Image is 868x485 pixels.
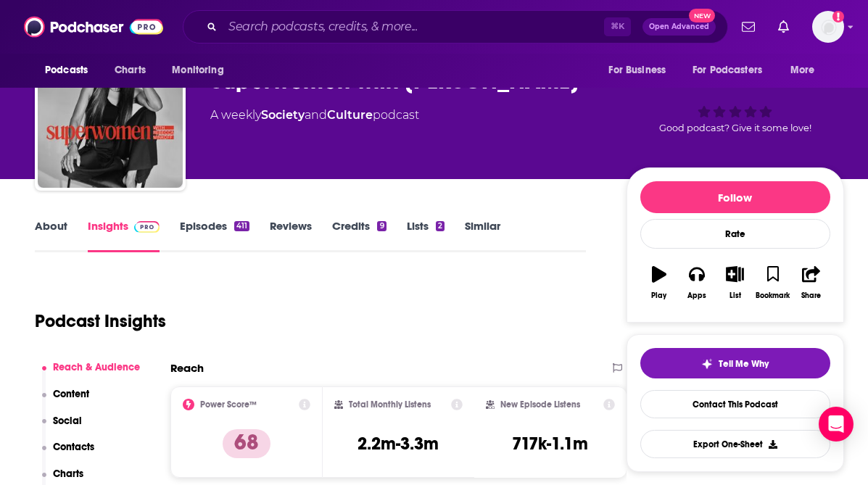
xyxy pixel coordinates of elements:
[819,407,853,442] div: Open Intercom Messenger
[172,60,223,80] span: Monitoring
[115,60,146,80] span: Charts
[327,108,373,122] a: Culture
[270,219,312,252] a: Reviews
[801,291,821,300] div: Share
[38,43,183,188] img: Superwomen with Rebecca Minkoff
[678,257,716,309] button: Apps
[651,291,666,300] div: Play
[210,107,419,124] div: A weekly podcast
[687,291,706,300] div: Apps
[683,57,783,84] button: open menu
[407,219,445,252] a: Lists2
[729,291,741,300] div: List
[35,57,107,84] button: open menu
[53,415,82,427] p: Social
[772,14,795,39] a: Show notifications dropdown
[812,11,844,43] button: Show profile menu
[812,11,844,43] span: Logged in as sophiak
[305,108,327,122] span: and
[659,123,811,133] span: Good podcast? Give it some love!
[627,53,844,143] div: 68Good podcast? Give it some love!
[640,348,830,378] button: tell me why sparkleTell Me Why
[598,57,684,84] button: open menu
[756,291,790,300] div: Bookmark
[134,221,160,233] img: Podchaser Pro
[42,361,141,388] button: Reach & Audience
[35,310,166,332] h1: Podcast Insights
[465,219,500,252] a: Similar
[500,399,580,410] h2: New Episode Listens
[42,441,95,468] button: Contacts
[200,399,257,410] h2: Power Score™
[436,221,445,231] div: 2
[642,18,716,36] button: Open AdvancedNew
[349,399,431,410] h2: Total Monthly Listens
[812,11,844,43] img: User Profile
[183,10,728,43] div: Search podcasts, credits, & more...
[792,257,830,309] button: Share
[780,57,833,84] button: open menu
[640,257,678,309] button: Play
[53,388,89,400] p: Content
[261,108,305,122] a: Society
[640,181,830,213] button: Follow
[53,468,83,480] p: Charts
[790,60,815,80] span: More
[604,17,631,36] span: ⌘ K
[649,23,709,30] span: Open Advanced
[223,429,270,458] p: 68
[42,415,83,442] button: Social
[512,433,588,455] h3: 717k-1.1m
[357,433,439,455] h3: 2.2m-3.3m
[53,441,94,453] p: Contacts
[234,221,249,231] div: 411
[332,219,386,252] a: Credits9
[53,361,140,373] p: Reach & Audience
[42,388,90,415] button: Content
[832,11,844,22] svg: Add a profile image
[716,257,753,309] button: List
[223,15,604,38] input: Search podcasts, credits, & more...
[88,219,160,252] a: InsightsPodchaser Pro
[693,60,762,80] span: For Podcasters
[35,219,67,252] a: About
[608,60,666,80] span: For Business
[24,13,163,41] img: Podchaser - Follow, Share and Rate Podcasts
[754,257,792,309] button: Bookmark
[701,358,713,370] img: tell me why sparkle
[105,57,154,84] a: Charts
[180,219,249,252] a: Episodes411
[640,219,830,249] div: Rate
[45,60,88,80] span: Podcasts
[719,358,769,370] span: Tell Me Why
[162,57,242,84] button: open menu
[640,390,830,418] a: Contact This Podcast
[377,221,386,231] div: 9
[689,9,715,22] span: New
[640,430,830,458] button: Export One-Sheet
[170,361,204,375] h2: Reach
[736,14,761,39] a: Show notifications dropdown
